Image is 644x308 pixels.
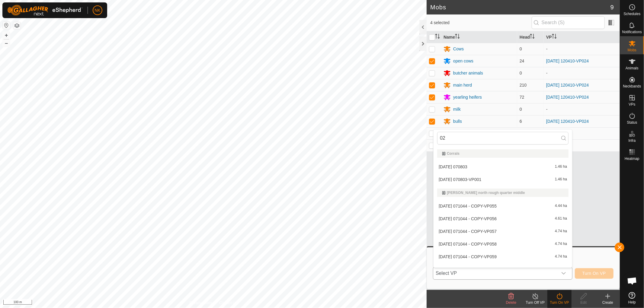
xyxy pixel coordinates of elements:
[439,217,497,221] span: [DATE] 071044 - COPY-VP056
[455,35,460,40] p-sorticon: Activate to sort
[434,213,572,225] li: 2025-08-13 071044 - COPY-VP056
[628,139,636,142] span: Infra
[441,31,517,43] th: Name
[555,204,567,208] span: 4.44 ha
[544,43,620,55] td: -
[572,300,596,305] div: Edit
[520,46,522,51] span: 0
[434,225,572,237] li: 2025-08-13 071044 - COPY-VP057
[439,255,497,259] span: [DATE] 071044 - COPY-VP059
[453,106,461,113] div: milk
[532,16,605,29] input: Search (S)
[13,22,21,29] button: Map Layers
[434,173,572,186] li: 2025-07-02 070803-VP001
[453,46,464,52] div: Cows
[95,7,100,14] span: NK
[623,12,640,16] span: Schedules
[544,31,620,43] th: VP
[3,40,10,47] button: –
[622,30,642,34] span: Notifications
[544,103,620,115] td: -
[523,300,547,305] div: Turn Off VP
[623,84,641,88] span: Neckbands
[552,35,557,40] p-sorticon: Activate to sort
[520,71,522,75] span: 0
[434,263,572,275] li: 2025-08-13 071044 - COPY-VP060
[437,132,569,144] input: Search
[520,59,524,63] span: 24
[3,22,10,29] button: Reset Map
[190,300,212,306] a: Privacy Policy
[544,67,620,79] td: -
[219,300,237,306] a: Contact Us
[439,267,497,271] span: [DATE] 071044 - COPY-VP060
[555,217,567,221] span: 4.61 ha
[555,165,567,169] span: 1.46 ha
[439,204,497,208] span: [DATE] 071044 - COPY-VP055
[530,35,535,40] p-sorticon: Activate to sort
[555,242,567,246] span: 4.74 ha
[555,267,567,271] span: 4.74 ha
[439,242,497,246] span: [DATE] 071044 - COPY-VP058
[434,200,572,212] li: 2025-08-13 071044 - COPY-VP055
[506,300,517,305] span: Delete
[517,31,544,43] th: Head
[430,4,610,11] h2: Mobs
[544,139,620,151] td: -
[555,229,567,233] span: 4.74 ha
[520,83,527,87] span: 210
[520,107,522,112] span: 0
[430,20,532,26] span: 4 selected
[453,118,462,125] div: bulls
[546,119,589,124] a: [DATE] 120410-VP024
[439,165,467,169] span: [DATE] 070803
[555,255,567,259] span: 4.74 ha
[623,272,641,290] div: Open chat
[629,103,635,106] span: VPs
[620,290,644,306] a: Help
[628,48,636,52] span: Mobs
[544,127,620,139] td: -
[433,267,558,279] span: Select VP
[442,152,564,155] div: Corrals
[625,157,639,160] span: Heatmap
[435,35,440,40] p-sorticon: Activate to sort
[434,251,572,263] li: 2025-08-13 071044 - COPY-VP059
[453,94,482,100] div: yearling heifers
[439,177,481,182] span: [DATE] 070803-VP001
[7,5,83,16] img: Gallagher Logo
[628,300,636,304] span: Help
[555,177,567,182] span: 1.46 ha
[547,300,572,305] div: Turn On VP
[3,32,10,39] button: +
[520,119,522,124] span: 6
[610,3,614,12] span: 9
[546,83,589,87] a: [DATE] 120410-VP024
[546,95,589,100] a: [DATE] 120410-VP024
[520,95,524,100] span: 72
[575,268,614,279] button: Turn On VP
[582,271,606,276] span: Turn On VP
[453,58,473,64] div: open cows
[627,121,637,124] span: Status
[434,161,572,173] li: 2025-07-02 070803
[453,70,483,76] div: butcher animals
[453,82,472,88] div: main herd
[439,229,497,233] span: [DATE] 071044 - COPY-VP057
[626,66,639,70] span: Animals
[434,238,572,250] li: 2025-08-13 071044 - COPY-VP058
[442,191,564,195] div: [PERSON_NAME] north rough quarter middle
[596,300,620,305] div: Create
[558,267,570,279] div: dropdown trigger
[546,59,589,63] a: [DATE] 120410-VP024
